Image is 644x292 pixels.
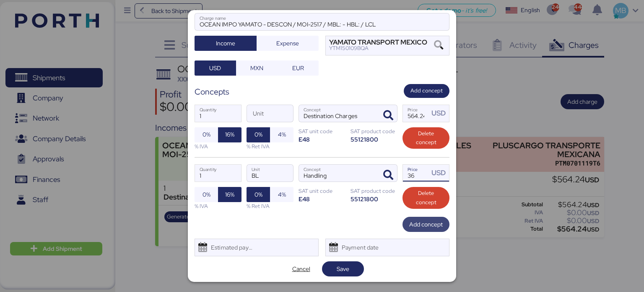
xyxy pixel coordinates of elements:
[257,36,319,51] button: Expense
[276,38,299,48] span: Expense
[247,127,270,142] button: 0%
[195,36,257,51] button: Income
[247,105,293,122] input: Unit
[292,264,310,274] span: Cancel
[299,187,345,195] div: SAT unit code
[195,86,229,98] div: Concepts
[299,165,377,182] input: Concept
[431,108,449,118] div: USD
[292,63,304,73] span: EUR
[299,195,345,203] div: E48
[404,84,449,98] button: Add concept
[351,195,397,203] div: 55121800
[278,189,286,200] span: 4%
[247,142,293,150] div: % Ret IVA
[203,129,210,139] span: 0%
[351,187,397,195] div: SAT product code
[254,129,262,139] span: 0%
[250,63,263,73] span: MXN
[218,127,241,142] button: 16%
[379,166,397,184] button: ConceptConcept
[270,187,293,202] button: 4%
[270,127,293,142] button: 4%
[225,129,234,139] span: 16%
[236,61,278,76] button: MXN
[225,189,234,200] span: 16%
[218,187,241,202] button: 16%
[329,45,427,51] div: YTM150109BQA
[216,38,235,48] span: Income
[247,187,270,202] button: 0%
[379,107,397,124] button: ConceptConcept
[402,127,449,149] button: Delete concept
[280,261,322,276] button: Cancel
[431,168,449,178] div: USD
[299,127,345,135] div: SAT unit code
[203,189,210,200] span: 0%
[403,165,429,182] input: Price
[195,105,241,122] input: Quantity
[403,105,429,122] input: Price
[195,202,241,210] div: % IVA
[402,187,449,209] button: Delete concept
[209,63,221,73] span: USD
[247,202,293,210] div: % Ret IVA
[329,39,427,45] div: YAMATO TRANSPORT MEXICO
[195,142,241,150] div: % IVA
[322,261,364,276] button: Save
[337,264,349,274] span: Save
[409,219,443,229] span: Add concept
[195,127,218,142] button: 0%
[409,189,443,207] span: Delete concept
[402,217,449,232] button: Add concept
[195,187,218,202] button: 0%
[254,189,262,200] span: 0%
[195,165,241,182] input: Quantity
[410,86,443,95] span: Add concept
[278,129,286,139] span: 4%
[195,13,449,30] input: Charge name
[299,105,377,122] input: Concept
[195,61,236,76] button: USD
[277,61,319,76] button: EUR
[351,135,397,143] div: 55121800
[299,135,345,143] div: E48
[247,165,293,182] input: Unit
[351,127,397,135] div: SAT product code
[409,129,443,147] span: Delete concept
